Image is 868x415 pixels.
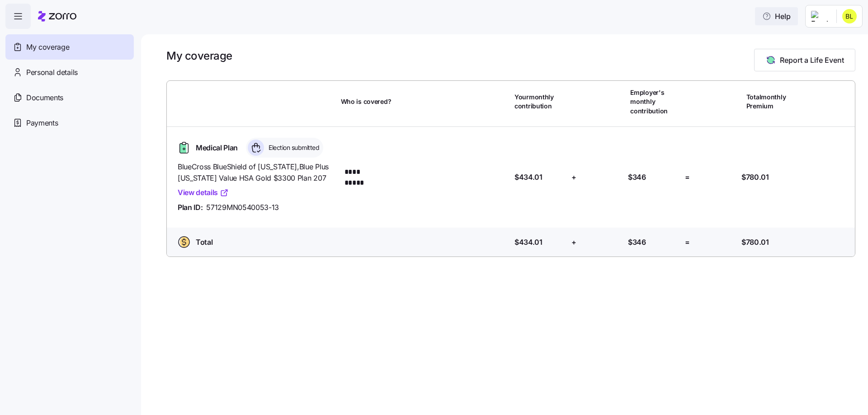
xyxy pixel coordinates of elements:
[5,60,134,85] a: Personal details
[571,172,576,183] span: +
[5,34,134,60] a: My coverage
[514,237,542,248] span: $434.01
[741,172,769,183] span: $780.01
[196,237,212,248] span: Total
[178,202,203,213] span: Plan ID:
[341,97,392,106] span: Who is covered?
[196,142,238,154] span: Medical Plan
[780,55,844,65] span: Report a Life Event
[178,187,229,198] a: View details
[685,237,690,248] span: =
[514,172,542,183] span: $434.01
[5,85,134,110] a: Documents
[630,88,681,116] span: Employer's monthly contribution
[762,11,791,22] span: Help
[811,11,829,22] img: Employer logo
[754,49,855,71] button: Report a Life Event
[26,117,58,129] span: Payments
[26,67,78,78] span: Personal details
[628,237,646,248] span: $346
[628,172,646,183] span: $346
[571,237,576,248] span: +
[755,7,798,25] button: Help
[685,172,690,183] span: =
[741,237,769,248] span: $780.01
[746,93,797,111] span: Total monthly Premium
[166,49,232,63] h1: My coverage
[26,92,63,103] span: Documents
[206,202,279,213] span: 57129MN0540053-13
[178,161,334,184] span: BlueCross BlueShield of [US_STATE] , Blue Plus [US_STATE] Value HSA Gold $3300 Plan 207
[514,93,565,111] span: Your monthly contribution
[5,110,134,135] a: Payments
[266,143,319,152] span: Election submitted
[842,9,857,23] img: 301f6adaca03784000fa73adabf33a6b
[26,42,69,53] span: My coverage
